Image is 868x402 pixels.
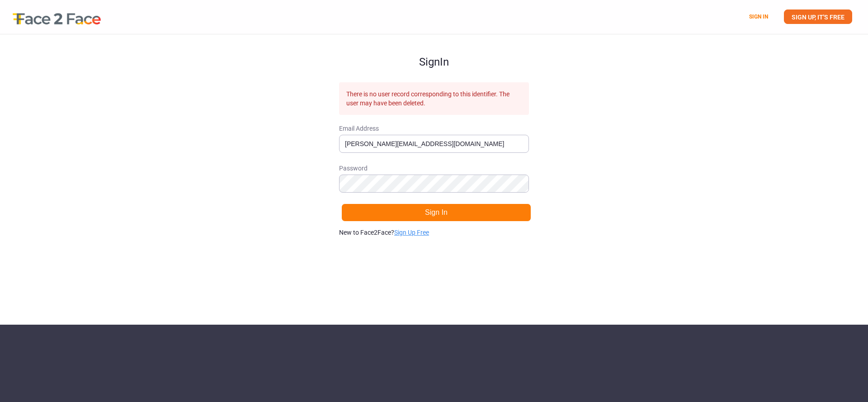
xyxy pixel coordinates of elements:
[749,14,768,20] a: SIGN IN
[339,82,529,115] div: There is no user record corresponding to this identifier. The user may have been deleted.
[339,228,529,237] p: New to Face2Face?
[339,135,529,153] input: Email Address
[784,9,852,24] a: SIGN UP, IT'S FREE
[339,124,529,133] span: Email Address
[339,164,529,173] span: Password
[339,175,529,193] input: Password
[341,203,531,222] button: Sign In
[394,229,429,236] a: Sign Up Free
[339,34,529,68] h1: Sign In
